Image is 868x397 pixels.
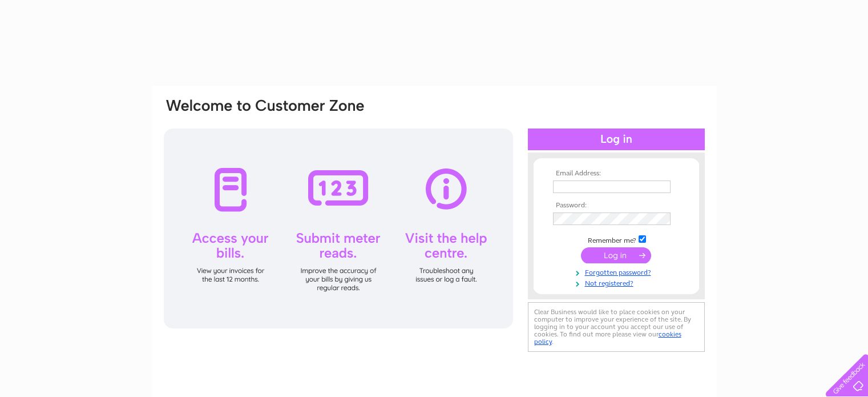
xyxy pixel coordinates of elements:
a: cookies policy [534,330,681,346]
a: Forgotten password? [553,266,683,277]
td: Remember me? [550,234,683,245]
th: Email Address: [550,170,683,178]
input: Submit [581,247,651,263]
a: Not registered? [553,277,683,288]
div: Clear Business would like to place cookies on your computer to improve your experience of the sit... [528,302,705,352]
th: Password: [550,202,683,210]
